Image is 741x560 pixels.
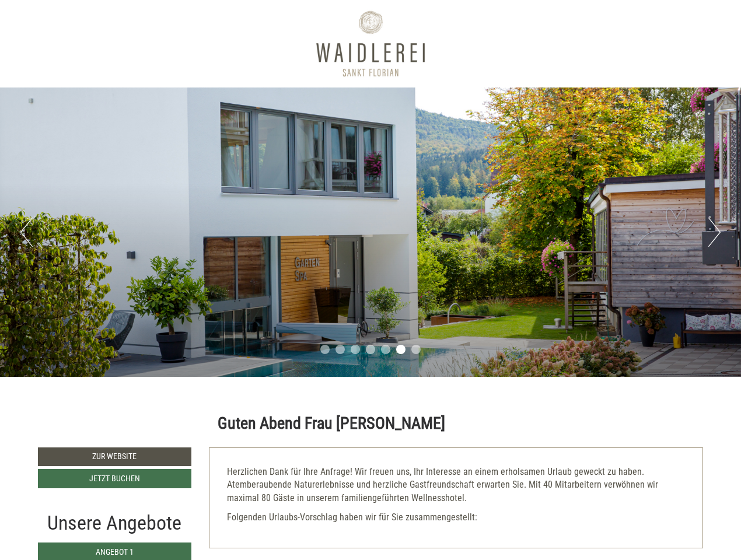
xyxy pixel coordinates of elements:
[38,469,191,488] a: Jetzt buchen
[708,218,721,247] button: Next
[227,511,686,524] p: Folgenden Urlaubs-Vorschlag haben wir für Sie zusammengestellt:
[96,547,134,556] span: Angebot 1
[20,218,33,247] button: Previous
[38,509,191,537] div: Unsere Angebote
[218,415,445,433] h1: Guten Abend Frau [PERSON_NAME]
[227,466,686,506] p: Herzlichen Dank für Ihre Anfrage! Wir freuen uns, Ihr Interesse an einem erholsamen Urlaub geweck...
[38,447,191,466] a: Zur Website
